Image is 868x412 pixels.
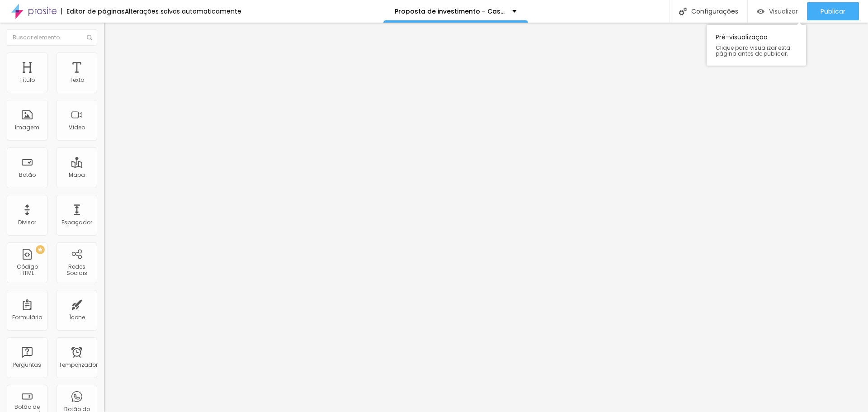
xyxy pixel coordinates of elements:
img: view-1.svg [757,8,764,15]
font: Botão [19,171,36,179]
font: Título [19,76,35,84]
font: Editor de páginas [66,7,125,16]
font: Divisor [18,218,36,226]
font: Redes Sociais [66,263,87,277]
font: Mapa [69,171,85,179]
font: Texto [70,76,84,84]
font: Vídeo [69,123,85,131]
font: Formulário [12,313,42,321]
button: Publicar [807,2,859,20]
img: Ícone [679,8,687,15]
font: Código HTML [17,263,38,277]
font: Imagem [15,123,39,131]
div: Alterações salvas automaticamente [125,8,241,14]
font: Publicar [821,7,845,16]
font: Visualizar [769,7,798,16]
font: Temporizador [59,361,98,369]
input: Buscar elemento [7,29,97,46]
font: Ícone [69,313,85,321]
font: Espaçador [61,218,92,226]
font: Clique para visualizar esta página antes de publicar. [716,44,790,57]
font: Configurações [691,7,738,16]
font: Perguntas [13,361,41,369]
font: Proposta de investimento - Casamento [395,7,527,16]
img: Ícone [87,35,92,40]
button: Visualizar [748,2,807,20]
font: Pré-visualização [716,33,768,42]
